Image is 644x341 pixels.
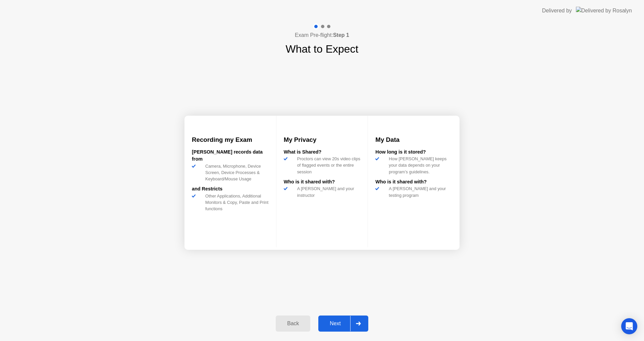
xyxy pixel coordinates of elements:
div: Other Applications, Additional Monitors & Copy, Paste and Print functions [203,193,269,212]
button: Back [276,316,310,332]
div: Delivered by [542,7,572,15]
h1: What to Expect [286,41,359,57]
h3: My Data [375,135,452,145]
h3: My Privacy [284,135,361,145]
div: A [PERSON_NAME] and your instructor [294,185,361,198]
div: What is Shared? [284,149,361,156]
h3: Recording my Exam [192,135,269,145]
div: Open Intercom Messenger [621,318,637,334]
b: Step 1 [333,32,349,38]
div: Camera, Microphone, Device Screen, Device Processes & Keyboard/Mouse Usage [203,163,269,182]
div: How [PERSON_NAME] keeps your data depends on your program’s guidelines. [386,156,452,175]
img: Delivered by Rosalyn [576,7,632,14]
div: Who is it shared with? [284,178,361,186]
div: Proctors can view 20s video clips of flagged events or the entire session [294,156,361,175]
div: [PERSON_NAME] records data from [192,149,269,163]
div: How long is it stored? [375,149,452,156]
button: Next [318,316,368,332]
div: and Restricts [192,185,269,193]
div: Back [278,321,308,327]
h4: Exam Pre-flight: [295,31,349,39]
div: Who is it shared with? [375,178,452,186]
div: Next [320,321,350,327]
div: A [PERSON_NAME] and your testing program [386,185,452,198]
